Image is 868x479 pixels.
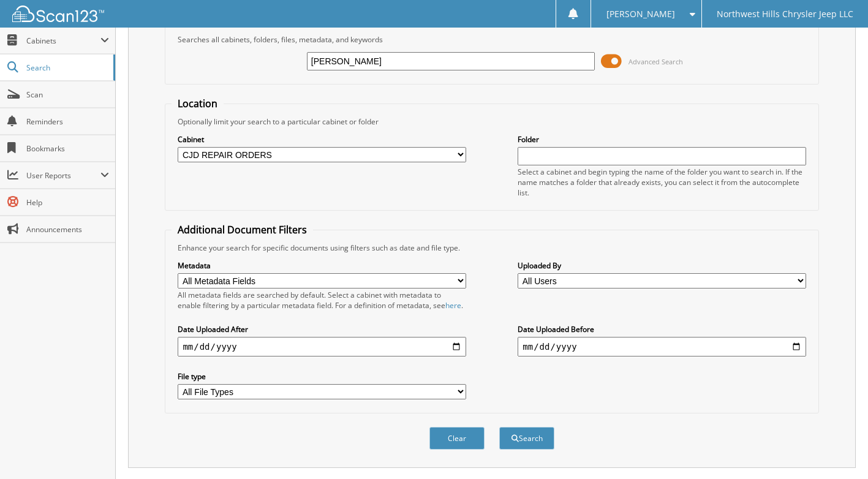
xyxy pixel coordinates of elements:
[172,243,812,253] div: Enhance your search for specific documents using filters such as date and file type.
[26,197,109,208] span: Help
[518,337,806,356] input: end
[518,134,806,145] label: Folder
[628,57,683,66] span: Advanced Search
[606,10,675,18] span: [PERSON_NAME]
[178,371,466,382] label: File type
[717,10,853,18] span: Northwest Hills Chrysler Jeep LLC
[429,427,485,450] button: Clear
[26,143,109,154] span: Bookmarks
[518,167,806,198] div: Select a cabinet and begin typing the name of the folder you want to search in. If the name match...
[26,116,109,127] span: Reminders
[178,260,466,271] label: Metadata
[172,223,313,236] legend: Additional Document Filters
[12,6,104,22] img: scan123-logo-white.svg
[499,427,554,450] button: Search
[26,36,100,46] span: Cabinets
[172,116,812,127] div: Optionally limit your search to a particular cabinet or folder
[518,324,806,334] label: Date Uploaded Before
[26,89,109,100] span: Scan
[26,224,109,235] span: Announcements
[26,62,107,73] span: Search
[807,420,868,479] iframe: Chat Widget
[172,34,812,45] div: Searches all cabinets, folders, files, metadata, and keywords
[178,290,466,311] div: All metadata fields are searched by default. Select a cabinet with metadata to enable filtering b...
[518,260,806,271] label: Uploaded By
[172,97,224,110] legend: Location
[178,324,466,334] label: Date Uploaded After
[178,134,466,145] label: Cabinet
[178,337,466,356] input: start
[445,300,461,311] a: here
[26,170,100,181] span: User Reports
